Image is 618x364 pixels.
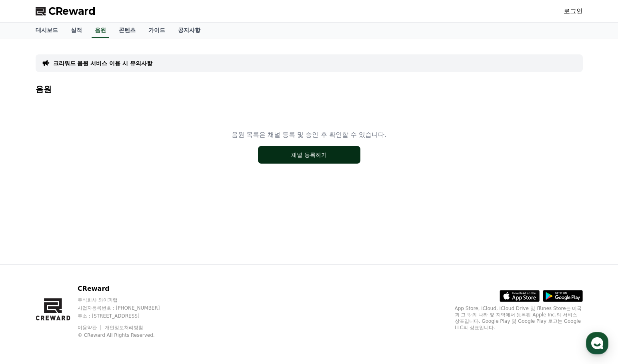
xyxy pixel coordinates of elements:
[232,130,386,140] p: 음원 목록은 채널 등록 및 승인 후 확인할 수 있습니다.
[2,254,53,274] a: 홈
[78,305,175,311] p: 사업자등록번호 : [PHONE_NUMBER]
[36,85,583,94] h4: 음원
[172,23,207,38] a: 공지사항
[53,59,152,67] a: 크리워드 음원 서비스 이용 시 유의사항
[53,254,103,274] a: 대화
[78,297,175,303] p: 주식회사 와이피랩
[92,23,109,38] a: 음원
[73,266,83,272] span: 대화
[258,146,360,164] button: 채널 등록하기
[29,23,64,38] a: 대시보드
[78,332,175,338] p: © CReward All Rights Reserved.
[103,254,154,274] a: 설정
[48,5,96,18] span: CReward
[105,325,143,330] a: 개인정보처리방침
[455,305,583,331] p: App Store, iCloud, iCloud Drive 및 iTunes Store는 미국과 그 밖의 나라 및 지역에서 등록된 Apple Inc.의 서비스 상표입니다. Goo...
[25,266,30,272] span: 홈
[78,325,103,330] a: 이용약관
[112,23,142,38] a: 콘텐츠
[78,284,175,294] p: CReward
[124,266,133,272] span: 설정
[78,313,175,319] p: 주소 : [STREET_ADDRESS]
[142,23,172,38] a: 가이드
[64,23,88,38] a: 실적
[36,5,96,18] a: CReward
[564,6,583,16] a: 로그인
